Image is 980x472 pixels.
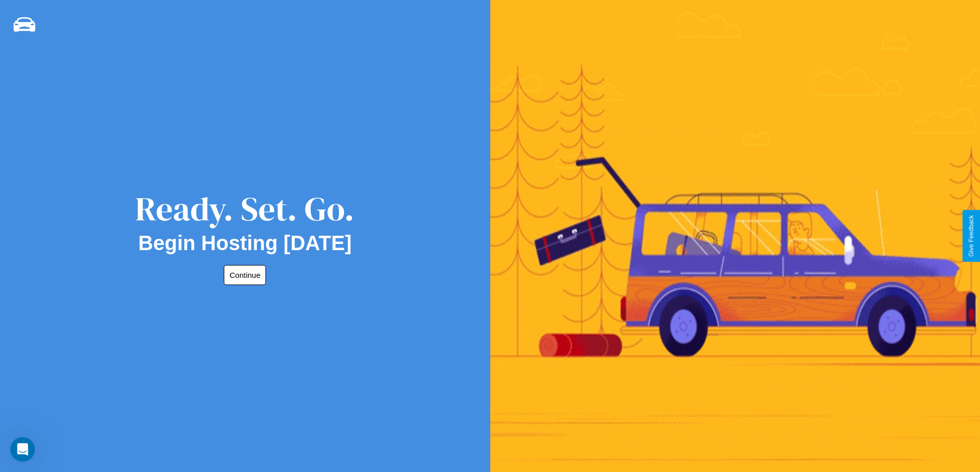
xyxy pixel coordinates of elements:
[224,265,266,285] button: Continue
[135,186,354,232] div: Ready. Set. Go.
[10,437,35,462] iframe: Intercom live chat
[968,215,975,257] div: Give Feedback
[138,232,352,255] h2: Begin Hosting [DATE]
